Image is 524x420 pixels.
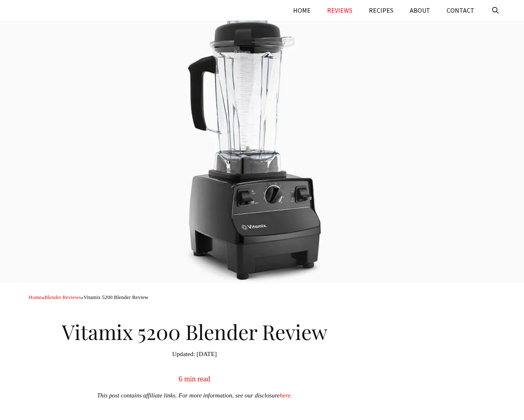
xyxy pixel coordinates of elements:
[29,313,360,346] h1: Vitamix 5200 Blender Review
[84,294,148,300] span: Vitamix 5200 Blender Review
[29,294,42,300] a: Home
[172,349,217,359] time: [DATE]
[280,392,292,399] a: here.
[29,294,148,300] span: » »
[184,375,210,383] span: min read
[97,392,292,399] em: This post contains affiliate links. For more information, see our disclosure
[44,294,81,300] a: Blender Reviews
[179,375,183,383] span: 6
